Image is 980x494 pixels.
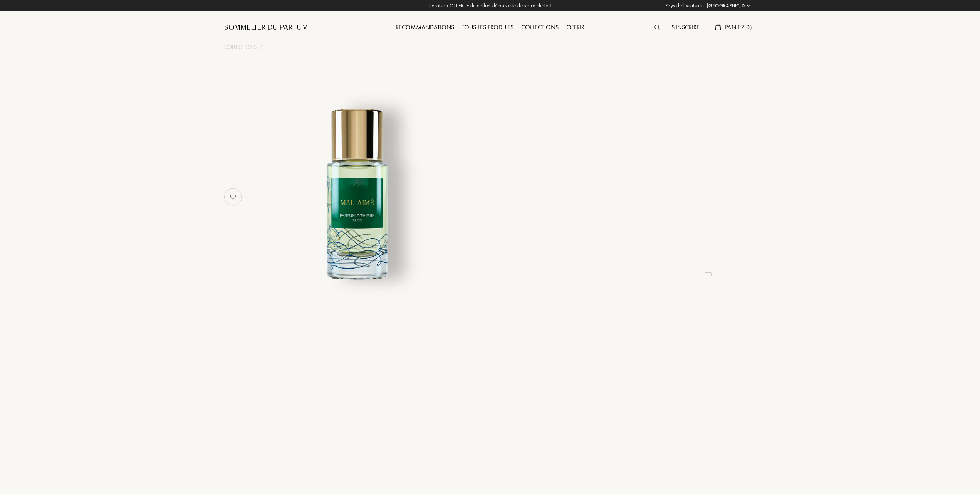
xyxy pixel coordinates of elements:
img: no_like_p.png [225,189,241,205]
a: S'inscrire [668,23,703,31]
a: Offrir [562,23,588,31]
a: Tous les produits [458,23,517,31]
span: Pays de livraison : [665,2,705,10]
a: Sommelier du Parfum [224,23,308,32]
img: arrow_w.png [745,3,751,8]
div: / [259,43,262,51]
img: search_icn.svg [654,25,660,30]
div: Collections [517,23,562,33]
div: Offrir [562,23,588,33]
div: Recommandations [392,23,458,33]
a: Collections [224,43,257,51]
a: Collections [517,23,562,31]
a: Recommandations [392,23,458,31]
div: S'inscrire [668,23,703,33]
img: cart.svg [715,24,721,30]
div: Tous les produits [458,23,517,33]
img: undefined undefined [262,98,453,289]
span: Panier ( 0 ) [725,23,752,31]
